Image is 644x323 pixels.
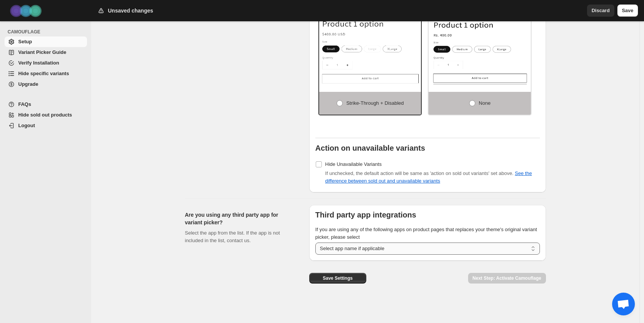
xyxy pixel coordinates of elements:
[587,5,614,17] button: Discard
[315,144,425,152] b: Action on unavailable variants
[617,5,638,17] button: Save
[8,29,87,35] span: CAMOUFLAGE
[325,161,382,167] span: Hide Unavailable Variants
[5,36,87,47] a: Setup
[5,68,87,79] a: Hide specific variants
[18,60,59,66] span: Verify Installation
[612,293,635,315] div: Öppna chatt
[319,20,421,84] img: Strike-through + Disabled
[18,123,35,128] span: Logout
[18,81,38,87] span: Upgrade
[185,230,280,243] span: Select the app from the list. If the app is not included in the list, contact us.
[5,79,87,90] a: Upgrade
[622,7,633,14] span: Save
[429,20,531,84] img: None
[5,99,87,110] a: FAQs
[18,101,31,107] span: FAQs
[479,100,491,106] span: None
[592,7,610,14] span: Discard
[18,39,32,44] span: Setup
[323,275,353,281] span: Save Settings
[315,211,416,219] b: Third party app integrations
[185,211,297,226] h2: Are you using any third party app for variant picker?
[108,7,153,14] h2: Unsaved changes
[5,47,87,58] a: Variant Picker Guide
[5,120,87,131] a: Logout
[346,100,403,106] span: Strike-through + Disabled
[5,110,87,120] a: Hide sold out products
[18,71,69,76] span: Hide specific variants
[325,170,532,184] span: If unchecked, the default action will be same as 'action on sold out variants' set above.
[315,227,537,240] span: If you are using any of the following apps on product pages that replaces your theme's original v...
[18,49,66,55] span: Variant Picker Guide
[309,273,366,284] button: Save Settings
[5,58,87,68] a: Verify Installation
[18,112,72,118] span: Hide sold out products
